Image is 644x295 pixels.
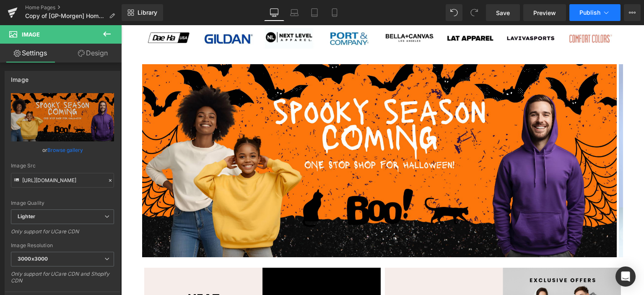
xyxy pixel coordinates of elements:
span: Image [22,31,40,38]
b: Lighter [18,213,35,219]
span: Copy of [GP-Morgen] Home Page (New) [25,13,106,19]
div: Only support for UCare CDN and Shopify CDN [11,271,114,290]
span: Save [496,8,510,17]
span: Preview [533,8,556,17]
button: Redo [466,4,483,21]
button: More [624,4,641,21]
a: New Library [122,4,163,21]
span: Library [138,9,157,16]
div: Image Src [11,163,114,169]
div: or [11,146,114,154]
a: Laptop [284,4,304,21]
a: Home Pages [25,4,122,11]
div: Image Resolution [11,243,114,248]
a: Mobile [325,4,345,21]
div: Open Intercom Messenger [615,266,636,287]
b: 3000x3000 [18,256,48,262]
a: Desktop [264,4,284,21]
a: Design [62,44,123,63]
button: Publish [569,4,621,21]
input: Link [11,173,114,188]
a: Tablet [304,4,325,21]
span: Publish [579,9,600,16]
button: Undo [446,4,462,21]
a: Preview [523,4,566,21]
a: Browse gallery [47,143,83,157]
div: Only support for UCare CDN [11,228,114,240]
div: Image Quality [11,200,114,206]
div: Image [11,71,29,83]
